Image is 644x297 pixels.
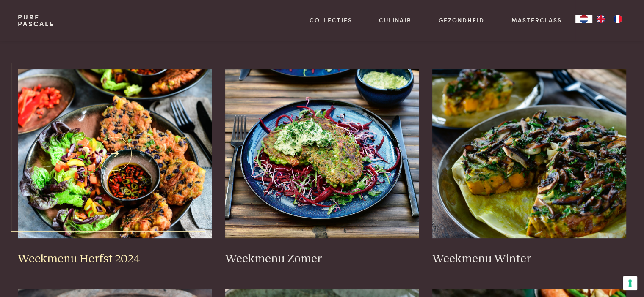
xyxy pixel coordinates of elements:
[511,16,562,25] a: Masterclass
[623,276,637,290] button: Uw voorkeuren voor toestemming voor trackingtechnologieën
[225,252,419,267] h3: Weekmenu Zomer
[432,252,626,267] h3: Weekmenu Winter
[439,16,484,25] a: Gezondheid
[575,15,626,23] aside: Language selected: Nederlands
[609,15,626,23] a: FR
[592,15,626,23] ul: Language list
[432,69,626,238] img: Weekmenu Winter
[18,69,212,238] img: Weekmenu Herfst 2024
[18,252,212,267] h3: Weekmenu Herfst 2024
[18,69,212,266] a: Weekmenu Herfst 2024 Weekmenu Herfst 2024
[225,69,419,238] img: Weekmenu Zomer
[575,15,592,23] div: Language
[18,14,55,27] a: PurePascale
[225,69,419,266] a: Weekmenu Zomer Weekmenu Zomer
[575,15,592,23] a: NL
[592,15,609,23] a: EN
[432,69,626,266] a: Weekmenu Winter Weekmenu Winter
[379,16,412,25] a: Culinair
[310,16,352,25] a: Collecties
